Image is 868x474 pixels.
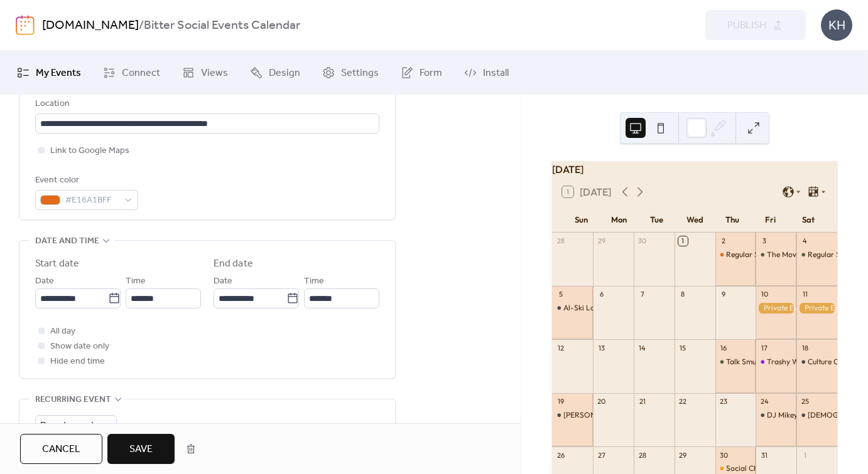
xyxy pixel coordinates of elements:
div: 15 [678,343,688,352]
span: Cancel [42,442,80,457]
div: Mon [600,208,637,233]
div: 5 [556,290,565,299]
div: Wed [676,208,713,233]
b: Bitter Social Events Calendar [144,14,300,38]
div: 27 [597,450,606,460]
span: Date [214,274,232,289]
span: Settings [341,66,379,81]
span: Link to Google Maps [50,144,129,159]
span: Recurring event [35,392,111,408]
div: DJ Mikey Sharks [756,410,796,421]
button: Save [107,434,175,464]
div: KH [821,9,852,41]
div: 3 [759,236,769,246]
div: Al-Ski Love & Friends [552,303,593,313]
div: 29 [597,236,606,246]
div: 23 [719,397,729,406]
div: Thu [713,208,751,233]
div: Regular Service [796,250,837,260]
b: / [139,14,144,38]
span: Design [269,66,300,81]
div: The Move: a First Friday dance party [756,250,796,260]
div: 19 [556,397,565,406]
div: 12 [556,343,565,352]
div: [PERSON_NAME][DEMOGRAPHIC_DATA] [563,410,707,421]
a: Form [391,56,452,90]
div: Private Event [756,303,796,313]
span: My Events [36,66,81,81]
div: End date [214,256,253,271]
span: Show date only [50,339,109,354]
div: Trashy Wine Club! [767,357,828,367]
div: 17 [759,343,769,352]
div: Event color [35,173,136,188]
div: 22 [678,397,688,406]
div: Gay Agenda/Jermainia/Luxe Posh Dance Party [796,410,837,421]
div: 20 [597,397,606,406]
div: 28 [556,236,565,246]
div: 25 [800,397,810,406]
div: 2 [719,236,729,246]
span: Do not repeat [40,417,94,434]
div: DJ Gay Agenda [552,410,593,421]
div: Fri [751,208,789,233]
div: Talk Smutty to Me [726,357,786,367]
span: Date and time [35,234,99,249]
a: Design [241,56,310,90]
div: 10 [759,290,769,299]
a: [DOMAIN_NAME] [42,14,139,38]
span: Time [304,274,324,289]
div: 18 [800,343,810,352]
div: 24 [759,397,769,406]
div: Start date [35,256,79,271]
div: 6 [597,290,606,299]
a: Install [455,56,518,90]
button: Cancel [20,434,102,464]
div: Tue [638,208,676,233]
div: Social Chaos Bingo [715,463,756,474]
span: Date [35,274,54,289]
div: Al-Ski Love & Friends [563,303,636,313]
div: 21 [637,397,647,406]
div: Talk Smutty to Me [715,357,756,367]
span: Views [201,66,228,81]
div: 4 [800,236,810,246]
span: Time [126,274,146,289]
span: Install [483,66,509,81]
span: Connect [122,66,160,81]
div: 13 [597,343,606,352]
div: DJ Mikey Sharks [767,410,823,421]
a: Connect [94,56,170,90]
div: [DATE] [552,162,837,177]
div: 29 [678,450,688,460]
span: #E16A1BFF [65,193,118,208]
div: 30 [719,450,729,460]
div: 16 [719,343,729,352]
div: Location [35,97,377,112]
div: Sat [789,208,827,233]
div: 9 [719,290,729,299]
span: Hide end time [50,354,105,369]
div: 8 [678,290,688,299]
div: 11 [800,290,810,299]
div: 7 [637,290,647,299]
div: 30 [637,236,647,246]
a: My Events [8,56,90,90]
div: Regular Service [726,250,779,260]
span: All day [50,324,75,339]
div: 1 [678,236,688,246]
div: 26 [556,450,565,460]
a: Settings [313,56,388,90]
div: 31 [759,450,769,460]
div: Sun [562,208,600,233]
div: Regular Service [715,250,756,260]
div: Regular Service [808,250,860,260]
div: Culture Clash Discotheque with Uymami [796,357,837,367]
div: 1 [800,450,810,460]
div: Social Chaos Bingo [726,463,791,474]
div: Private Event [796,303,837,313]
a: Views [173,56,237,90]
div: 14 [637,343,647,352]
div: 28 [637,450,647,460]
